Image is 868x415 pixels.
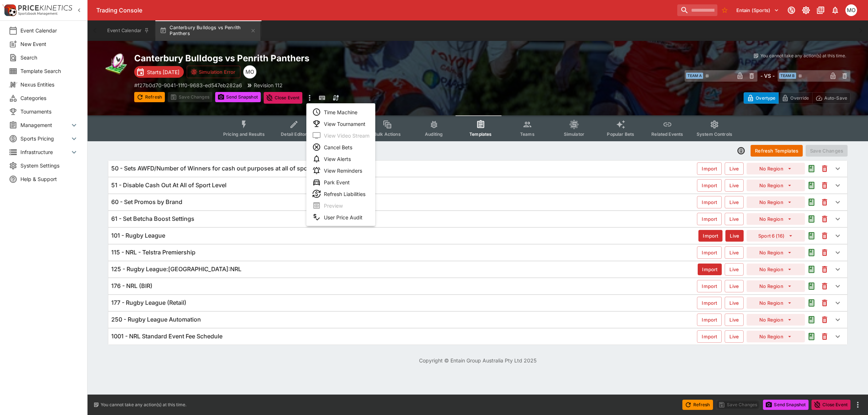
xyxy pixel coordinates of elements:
[306,165,375,176] li: View Reminders
[306,211,375,223] li: User Price Audit
[306,106,375,118] li: Time Machine
[306,188,375,200] li: Refresh Liabilities
[306,141,375,153] li: Cancel Bets
[306,176,375,188] li: Park Event
[306,118,375,130] li: View Tournament
[306,153,375,165] li: View Alerts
